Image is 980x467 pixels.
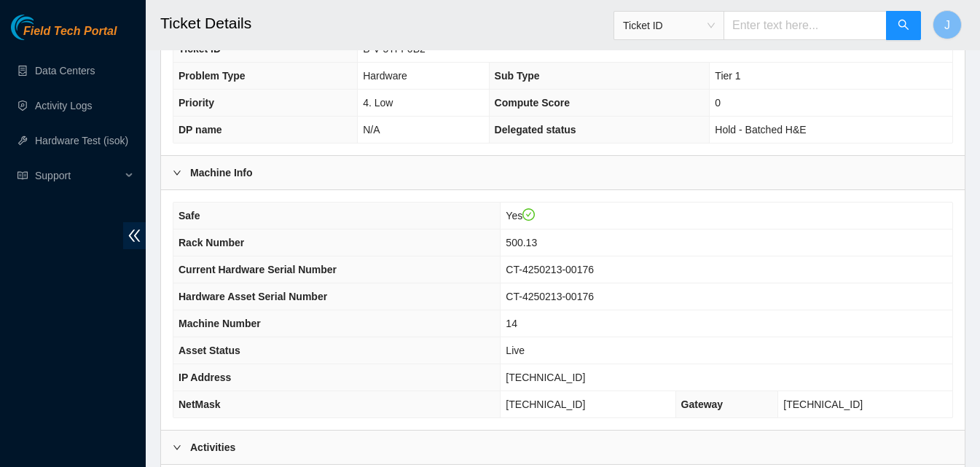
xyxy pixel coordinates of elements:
[123,222,146,249] span: double-left
[506,237,537,248] span: 500.13
[724,11,887,40] input: Enter text here...
[506,264,594,275] span: CT-4250213-00176
[715,124,806,136] span: Hold - Batched H&E
[179,264,337,275] span: Current Hardware Serial Number
[11,26,117,45] a: Akamai TechnologiesField Tech Portal
[898,19,909,33] span: search
[715,70,740,82] span: Tier 1
[179,399,221,410] span: NetMask
[179,237,244,248] span: Rack Number
[623,15,715,36] span: Ticket ID
[506,345,525,356] span: Live
[495,124,576,136] span: Delegated status
[179,70,246,82] span: Problem Type
[363,97,393,109] span: 4. Low
[173,443,181,452] span: right
[506,210,535,221] span: Yes
[495,97,570,109] span: Compute Score
[190,165,253,181] b: Machine Info
[35,135,128,146] a: Hardware Test (isok)
[363,124,380,136] span: N/A
[179,291,327,302] span: Hardware Asset Serial Number
[681,399,724,410] span: Gateway
[715,97,721,109] span: 0
[944,16,950,34] span: J
[35,161,121,190] span: Support
[179,318,261,329] span: Machine Number
[886,11,921,40] button: search
[179,97,214,109] span: Priority
[35,65,95,76] a: Data Centers
[11,15,74,40] img: Akamai Technologies
[190,439,235,455] b: Activities
[495,70,540,82] span: Sub Type
[506,399,585,410] span: [TECHNICAL_ID]
[17,170,28,181] span: read
[161,431,965,464] div: Activities
[179,345,240,356] span: Asset Status
[179,372,231,383] span: IP Address
[506,291,594,302] span: CT-4250213-00176
[179,210,200,221] span: Safe
[161,156,965,189] div: Machine Info
[173,168,181,177] span: right
[363,70,407,82] span: Hardware
[23,25,117,39] span: Field Tech Portal
[35,100,93,111] a: Activity Logs
[522,208,536,221] span: check-circle
[506,372,585,383] span: [TECHNICAL_ID]
[506,318,517,329] span: 14
[179,124,222,136] span: DP name
[783,399,863,410] span: [TECHNICAL_ID]
[933,10,962,39] button: J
